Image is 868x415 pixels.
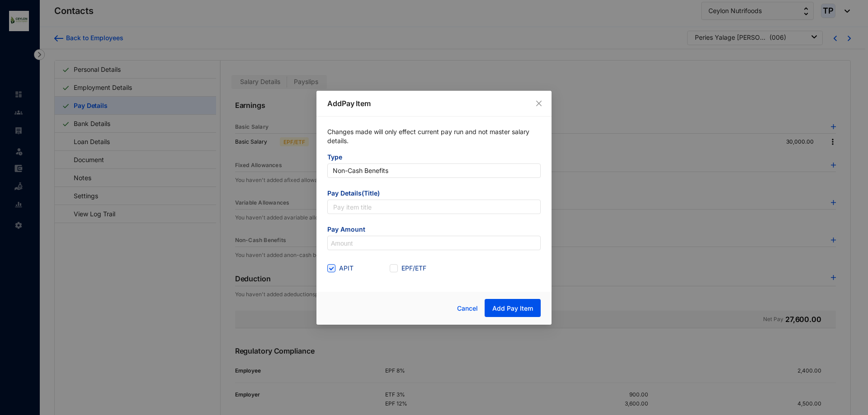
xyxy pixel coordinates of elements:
span: EPF/ETF [398,263,430,273]
button: Cancel [450,299,485,317]
span: Type [327,153,541,163]
p: Add Pay Item [327,98,541,109]
input: Amount [328,236,540,251]
button: Add Pay Item [485,299,541,317]
span: Add Pay Item [492,304,533,313]
span: Cancel [457,303,478,313]
span: Non-Cash Benefits [333,164,535,177]
button: Close [534,98,544,108]
span: Pay Details(Title) [327,189,541,200]
input: Pay item title [327,200,541,214]
span: Pay Amount [327,225,541,236]
p: Changes made will only effect current pay run and not master salary details. [327,127,541,153]
span: close [535,100,542,107]
span: APIT [335,263,357,273]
